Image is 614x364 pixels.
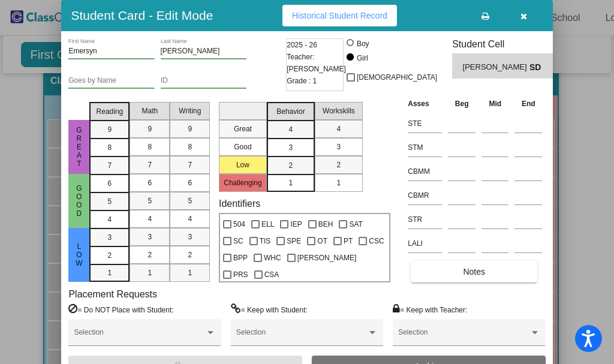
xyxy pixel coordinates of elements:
span: ELL [261,217,274,231]
span: [PERSON_NAME] [463,61,529,74]
span: BEH [318,217,333,231]
span: Grade : 1 [287,75,317,87]
span: 1 [289,178,293,188]
span: [DEMOGRAPHIC_DATA] [357,70,437,85]
span: Workskills [323,106,355,116]
span: 1 [108,267,112,278]
span: WHC [264,251,281,265]
span: 6 [148,178,152,188]
span: 504 [233,217,245,231]
span: 4 [188,213,192,224]
span: Historical Student Record [292,11,387,20]
span: 3 [188,231,192,242]
span: 4 [148,213,152,224]
span: 3 [337,142,341,152]
span: 2 [148,249,152,260]
span: 4 [289,124,293,135]
span: Behavior [276,106,305,117]
span: 2 [188,249,192,260]
input: assessment [408,139,442,157]
input: assessment [408,163,442,181]
span: SAT [349,217,362,231]
span: 2 [108,250,112,261]
span: 8 [108,142,112,153]
input: assessment [408,210,442,228]
span: CSC [369,234,384,248]
label: = Keep with Student: [231,303,308,315]
input: assessment [408,115,442,133]
span: Teacher: [PERSON_NAME] [287,51,346,75]
h3: Student Cell [452,38,556,50]
input: assessment [408,234,442,252]
span: 9 [148,124,152,134]
span: 3 [289,142,293,153]
span: Math [142,106,158,116]
span: 5 [148,195,152,206]
span: PT [344,234,353,248]
span: SD [529,61,546,74]
span: 4 [108,214,112,225]
th: Mid [478,97,511,110]
span: 2025 - 26 [287,39,317,51]
div: Girl [356,53,368,64]
div: Boy [356,38,369,49]
span: 3 [108,232,112,243]
span: 8 [148,142,152,152]
span: SC [233,234,243,248]
th: Beg [445,97,478,110]
label: Identifiers [219,198,260,209]
input: goes by name [68,77,154,85]
span: 3 [148,231,152,242]
span: 6 [108,178,112,189]
th: Asses [405,97,445,110]
span: Notes [463,267,485,276]
label: Placement Requests [68,288,157,300]
span: 1 [148,267,152,278]
span: 7 [108,160,112,171]
span: Writing [179,106,201,116]
span: BPP [233,251,248,265]
span: CSA [264,267,279,282]
input: assessment [408,186,442,204]
span: Reading [97,106,124,117]
span: 8 [188,142,192,152]
th: End [511,97,545,110]
button: Notes [411,261,537,282]
span: [PERSON_NAME] [297,251,357,265]
span: Low [74,242,85,267]
span: 1 [188,267,192,278]
span: 5 [108,196,112,207]
span: 1 [337,178,341,188]
span: Great [74,126,85,168]
span: 2 [337,160,341,170]
span: 5 [188,195,192,206]
span: 6 [188,178,192,188]
span: 4 [337,124,341,134]
span: SPE [287,234,301,248]
span: OT [317,234,327,248]
span: PRS [233,267,248,282]
h3: Student Card - Edit Mode [71,8,213,23]
label: = Keep with Teacher: [393,303,467,315]
span: TIS [260,234,271,248]
span: 2 [289,160,293,171]
button: Historical Student Record [282,5,397,26]
span: Good [74,184,85,218]
span: 7 [148,160,152,170]
span: 7 [188,160,192,170]
span: 9 [108,124,112,135]
label: = Do NOT Place with Student: [68,303,173,315]
span: 9 [188,124,192,134]
span: IEP [290,217,302,231]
